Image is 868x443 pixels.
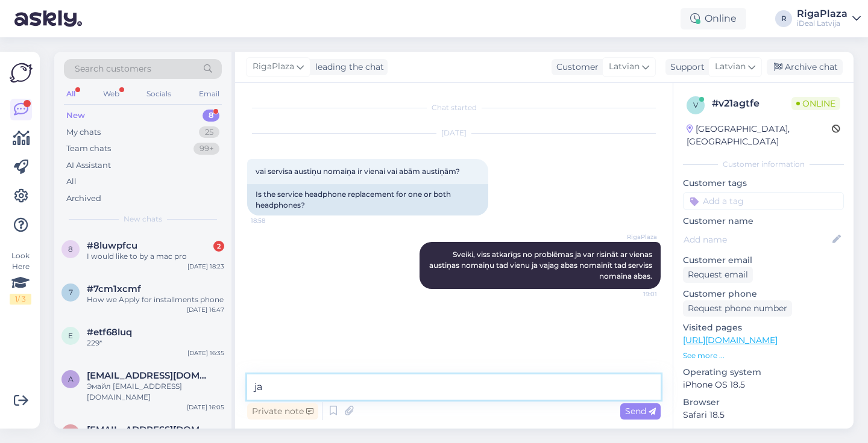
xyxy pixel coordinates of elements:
[612,290,657,299] span: 19:01
[193,143,219,155] div: 99+
[251,216,296,225] span: 18:58
[683,254,844,267] p: Customer email
[683,366,844,379] p: Operating system
[609,60,640,73] span: Latvian
[797,9,848,19] div: RigaPlaza
[66,176,77,188] div: All
[66,193,101,205] div: Archived
[187,305,224,314] div: [DATE] 16:47
[797,19,848,28] div: iDeal Latvija
[187,349,224,358] div: [DATE] 16:35
[683,300,792,317] div: Request phone number
[10,61,33,84] img: Askly Logo
[247,102,661,113] div: Chat started
[625,406,656,417] span: Send
[10,294,31,305] div: 1 / 3
[187,262,224,271] div: [DATE] 18:23
[68,244,73,253] span: 8
[187,403,224,412] div: [DATE] 16:05
[144,86,174,102] div: Socials
[68,331,73,340] span: e
[87,370,212,381] span: andrewcz090@gmail.com
[256,167,460,176] span: vai servisa austiņu nomaiņa ir vienai vai abām austiņām?
[247,374,661,400] textarea: ja
[253,60,294,73] span: RigaPlaza
[552,61,599,73] div: Customer
[683,267,753,283] div: Request email
[712,96,791,111] div: # v21agtfe
[797,9,861,28] a: RigaPlazaiDeal Latvija
[203,110,219,122] div: 8
[683,350,844,361] p: See more ...
[87,283,141,294] span: #7cm1xcmf
[612,232,657,241] span: RigaPlaza
[124,214,162,225] span: New chats
[247,403,318,420] div: Private note
[683,215,844,228] p: Customer name
[69,288,73,297] span: 7
[66,143,111,155] div: Team chats
[87,294,224,305] div: How we Apply for installments phone
[197,86,222,102] div: Email
[429,250,654,280] span: Sveiki, viss atkarīgs no problēmas ja var risināt ar vienas austiņas nomaiņu tad vienu ja vajag a...
[66,126,101,138] div: My chats
[683,335,778,345] a: [URL][DOMAIN_NAME]
[683,379,844,391] p: iPhone OS 18.5
[10,250,31,305] div: Look Here
[767,59,843,75] div: Archive chat
[68,374,74,383] span: a
[247,184,488,215] div: Is the service headphone replacement for one or both headphones?
[681,8,746,29] div: Online
[87,240,137,251] span: #8luwpfcu
[684,233,830,246] input: Add name
[775,10,792,27] div: R
[247,128,661,138] div: [DATE]
[791,97,840,110] span: Online
[683,177,844,190] p: Customer tags
[687,123,832,148] div: [GEOGRAPHIC_DATA], [GEOGRAPHIC_DATA]
[87,327,132,338] span: #etf68luq
[683,192,844,210] input: Add a tag
[693,101,698,110] span: v
[87,251,224,262] div: I would like to by a mac pro
[75,63,151,75] span: Search customers
[310,61,384,73] div: leading the chat
[715,60,746,73] span: Latvian
[683,288,844,300] p: Customer phone
[683,409,844,421] p: Safari 18.5
[683,396,844,409] p: Browser
[101,86,122,102] div: Web
[213,241,224,252] div: 2
[87,424,212,435] span: evitamurina@gmail.com
[199,126,219,138] div: 25
[683,321,844,334] p: Visited pages
[64,86,78,102] div: All
[683,159,844,170] div: Customer information
[66,110,85,122] div: New
[66,160,111,172] div: AI Assistant
[87,381,224,403] div: Эмайл [EMAIL_ADDRESS][DOMAIN_NAME]
[665,61,705,73] div: Support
